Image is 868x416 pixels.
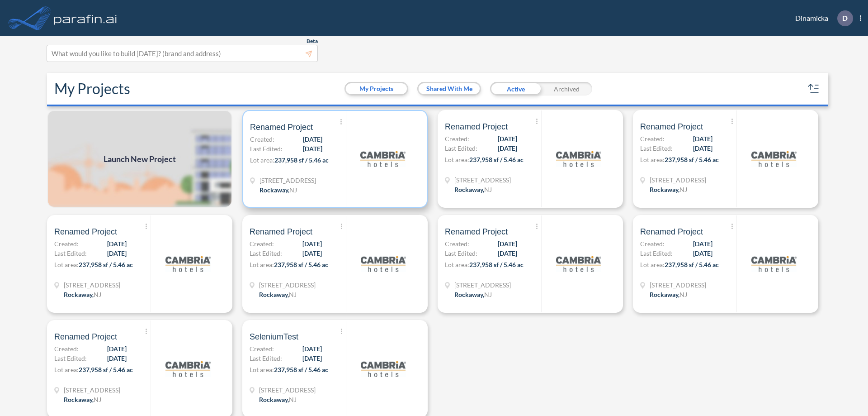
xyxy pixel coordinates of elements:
span: [DATE] [107,239,127,249]
span: Created: [54,344,79,354]
span: Lot area: [250,366,274,373]
span: Rockaway , [650,186,679,193]
span: [DATE] [302,354,322,363]
img: logo [751,136,797,182]
img: logo [52,9,119,27]
span: NJ [484,186,492,193]
span: Renamed Project [445,121,508,132]
span: [DATE] [693,239,712,249]
span: Lot area: [54,366,79,373]
span: Last Edited: [445,249,477,258]
span: 321 Mt Hope Ave [650,175,706,185]
span: [DATE] [498,134,517,143]
span: Created: [250,239,274,249]
span: 321 Mt Hope Ave [259,280,316,290]
span: Rockaway , [454,186,484,193]
span: NJ [679,186,687,193]
img: logo [556,136,601,182]
span: Created: [445,134,469,143]
span: Renamed Project [54,331,117,342]
span: Lot area: [250,261,274,268]
span: Launch New Project [104,153,176,165]
span: Renamed Project [250,122,313,133]
span: Created: [250,134,274,144]
span: 237,958 sf / 5.46 ac [79,366,133,373]
img: logo [751,241,797,287]
span: Created: [250,344,274,354]
span: [DATE] [302,249,322,258]
span: 237,958 sf / 5.46 ac [469,156,524,163]
span: Created: [54,239,79,249]
p: D [842,14,848,22]
span: Last Edited: [250,249,282,258]
span: Lot area: [445,261,469,268]
img: logo [361,346,406,392]
div: Rockaway, NJ [454,290,492,299]
span: [DATE] [693,134,712,143]
span: Last Edited: [640,249,673,258]
span: Rockaway , [259,186,289,194]
div: Archived [541,82,592,96]
span: [DATE] [107,354,127,363]
div: Active [490,82,541,96]
span: NJ [679,291,687,298]
span: 237,958 sf / 5.46 ac [79,261,133,268]
span: 321 Mt Hope Ave [454,175,511,185]
a: Launch New Project [47,110,232,208]
div: Rockaway, NJ [259,290,297,299]
img: logo [165,241,211,287]
button: My Projects [346,83,407,94]
div: Rockaway, NJ [650,290,687,299]
button: sort [807,81,821,96]
img: add [47,110,232,208]
span: [DATE] [693,249,712,258]
span: Created: [445,239,469,249]
span: Beta [307,38,318,45]
span: [DATE] [498,143,517,153]
span: NJ [289,186,297,194]
div: Dinamicka [782,10,861,26]
div: Rockaway, NJ [64,395,101,404]
span: Rockaway , [259,396,289,403]
span: 237,958 sf / 5.46 ac [665,156,719,163]
span: [DATE] [302,344,322,354]
span: NJ [94,291,101,298]
span: Created: [640,239,665,249]
span: [DATE] [303,144,322,153]
span: [DATE] [303,134,322,144]
span: 321 Mt Hope Ave [64,385,120,395]
span: Last Edited: [54,249,87,258]
span: Lot area: [250,156,274,164]
span: Rockaway , [64,396,94,403]
img: logo [165,346,211,392]
span: Renamed Project [445,226,508,237]
span: Last Edited: [445,143,477,153]
img: logo [556,241,601,287]
img: logo [361,241,406,287]
span: Rockaway , [650,291,679,298]
span: 237,958 sf / 5.46 ac [665,261,719,268]
span: Renamed Project [640,121,703,132]
span: [DATE] [498,249,517,258]
span: Lot area: [445,156,469,163]
span: Lot area: [640,261,665,268]
h2: My Projects [54,80,130,97]
span: Last Edited: [640,143,673,153]
span: Last Edited: [250,144,283,153]
span: 321 Mt Hope Ave [259,176,316,185]
span: 321 Mt Hope Ave [650,280,706,290]
span: Renamed Project [250,226,312,237]
span: 321 Mt Hope Ave [64,280,120,290]
div: Rockaway, NJ [650,185,687,194]
span: [DATE] [498,239,517,249]
span: NJ [289,396,297,403]
span: Last Edited: [250,354,282,363]
span: [DATE] [107,344,127,354]
span: 321 Mt Hope Ave [259,385,316,395]
span: Lot area: [54,261,79,268]
div: Rockaway, NJ [454,185,492,194]
span: 237,958 sf / 5.46 ac [274,156,329,164]
span: [DATE] [107,249,127,258]
div: Rockaway, NJ [259,395,297,404]
span: Rockaway , [64,291,94,298]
